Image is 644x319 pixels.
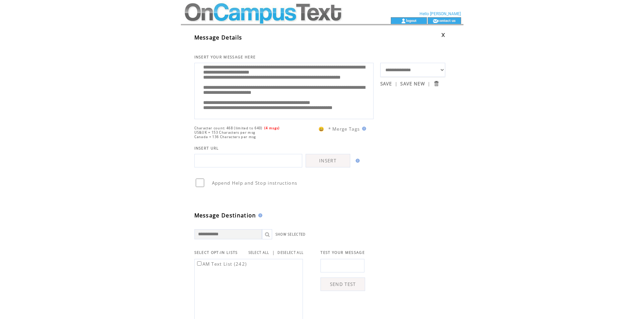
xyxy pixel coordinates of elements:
span: Message Destination [194,212,256,219]
span: | [272,249,275,256]
a: SAVE NEW [400,81,425,87]
input: AM Text List (242) [197,261,201,266]
span: SELECT OPT-IN LISTS [194,250,238,255]
img: help.gif [354,159,360,163]
span: 😀 [318,126,325,132]
a: SELECT ALL [248,250,269,255]
label: AM Text List (242) [196,261,247,267]
img: contact_us_icon.gif [433,18,438,24]
span: Canada = 136 Characters per msg [194,135,256,139]
span: US&UK = 153 Characters per msg [194,130,256,135]
span: Hello [PERSON_NAME] [420,11,461,16]
span: Message Details [194,34,242,41]
span: | [428,81,430,87]
a: SAVE [380,81,392,87]
span: INSERT YOUR MESSAGE HERE [194,55,256,59]
span: (4 msgs) [264,126,280,130]
a: SEND TEST [320,277,365,291]
span: INSERT URL [194,146,219,151]
a: contact us [438,18,456,23]
img: help.gif [256,213,262,217]
a: logout [406,18,416,23]
a: SHOW SELECTED [276,232,306,237]
span: Append Help and Stop instructions [212,180,297,186]
input: Submit [433,80,439,87]
a: INSERT [306,154,350,167]
span: | [395,81,398,87]
img: help.gif [360,127,366,131]
span: * Merge Tags [328,126,360,132]
img: account_icon.gif [401,18,406,24]
span: Character count: 468 (limited to 640) [194,126,263,130]
a: DESELECT ALL [278,250,304,255]
span: TEST YOUR MESSAGE [320,250,365,255]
